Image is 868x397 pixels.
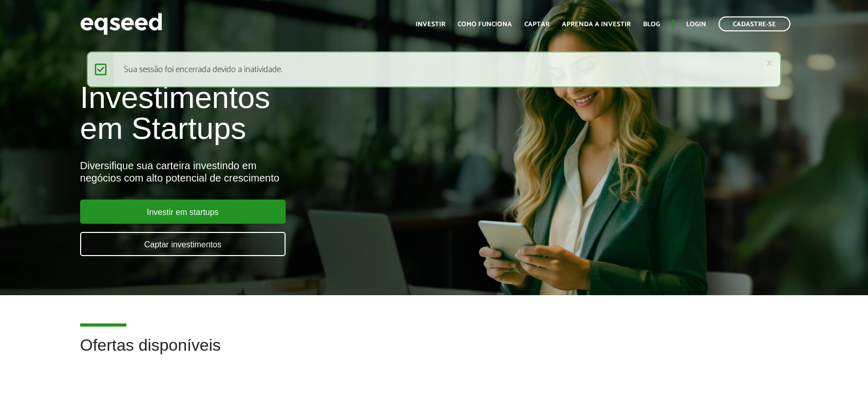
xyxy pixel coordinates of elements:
[766,58,772,68] a: ×
[524,21,550,28] a: Captar
[562,21,631,28] a: Aprenda a investir
[80,232,286,256] a: Captar investimentos
[458,21,512,28] a: Como funciona
[80,82,499,144] h1: Investimentos em Startups
[80,10,162,38] img: EqSeed
[80,200,286,224] a: Investir em startups
[643,21,660,28] a: Blog
[87,51,781,87] div: Sua sessão foi encerrada devido a inatividade.
[416,21,445,28] a: Investir
[80,159,499,184] div: Diversifique sua carteira investindo em negócios com alto potencial de crescimento
[719,16,790,31] a: Cadastre-se
[80,336,788,370] h2: Ofertas disponíveis
[686,21,706,28] a: Login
